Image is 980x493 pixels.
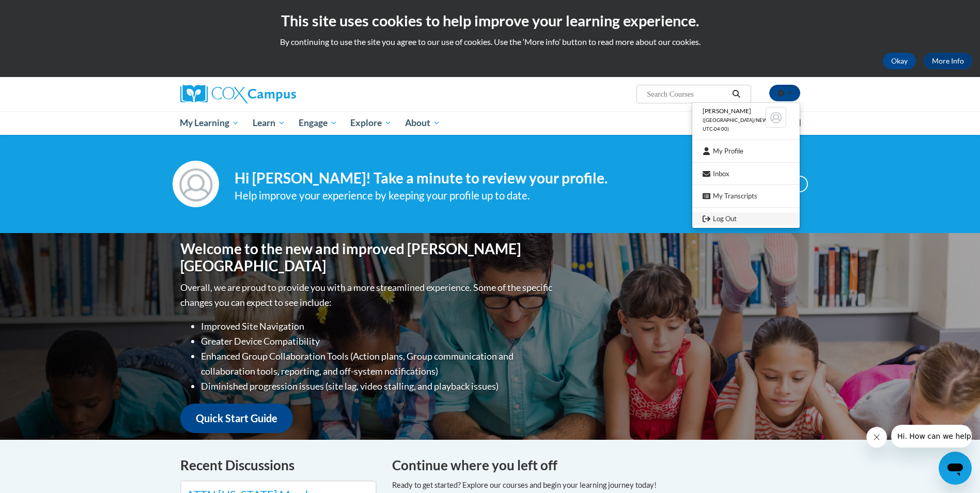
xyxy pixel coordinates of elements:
[769,85,800,101] button: Account Settings
[180,117,239,129] span: My Learning
[350,117,392,129] span: Explore
[766,107,786,128] img: Learner Profile Avatar
[692,190,800,203] a: My Transcripts
[891,425,972,448] iframe: Message from company
[692,212,800,225] a: Logout
[703,107,751,115] span: [PERSON_NAME]
[939,452,972,485] iframe: Button to launch messaging window
[201,319,555,334] li: Improved Site Navigation
[8,36,972,48] p: By continuing to use the site you agree to our use of cookies. Use the ‘More info’ button to read...
[180,240,555,275] h1: Welcome to the new and improved [PERSON_NAME][GEOGRAPHIC_DATA]
[180,280,555,310] p: Overall, we are proud to provide you with a more streamlined experience. Some of the specific cha...
[692,145,800,158] a: My Profile
[201,334,555,349] li: Greater Device Compatibility
[646,88,728,100] input: Search Courses
[246,111,292,135] a: Learn
[883,53,916,69] button: Okay
[392,455,800,475] h4: Continue where you left off
[253,117,285,129] span: Learn
[728,88,744,100] button: Search
[174,111,246,135] a: My Learning
[180,404,293,433] a: Quick Start Guide
[866,427,887,448] iframe: Close message
[180,85,377,103] a: Cox Campus
[235,187,728,204] div: Help improve your experience by keeping your profile up to date.
[292,111,344,135] a: Engage
[201,349,555,379] li: Enhanced Group Collaboration Tools (Action plans, Group communication and collaboration tools, re...
[398,111,447,135] a: About
[924,53,972,69] a: More Info
[692,167,800,180] a: Inbox
[6,7,84,16] span: Hi. How can we help?
[344,111,398,135] a: Explore
[8,10,972,31] h2: This site uses cookies to help improve your learning experience.
[201,379,555,394] li: Diminished progression issues (site lag, video stalling, and playback issues)
[165,111,816,135] div: Main menu
[173,161,219,207] img: Profile Image
[180,85,296,103] img: Cox Campus
[299,117,337,129] span: Engage
[703,117,783,132] span: ([GEOGRAPHIC_DATA]/New_York UTC-04:00)
[235,170,728,187] h4: Hi [PERSON_NAME]! Take a minute to review your profile.
[180,455,377,475] h4: Recent Discussions
[405,117,440,129] span: About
